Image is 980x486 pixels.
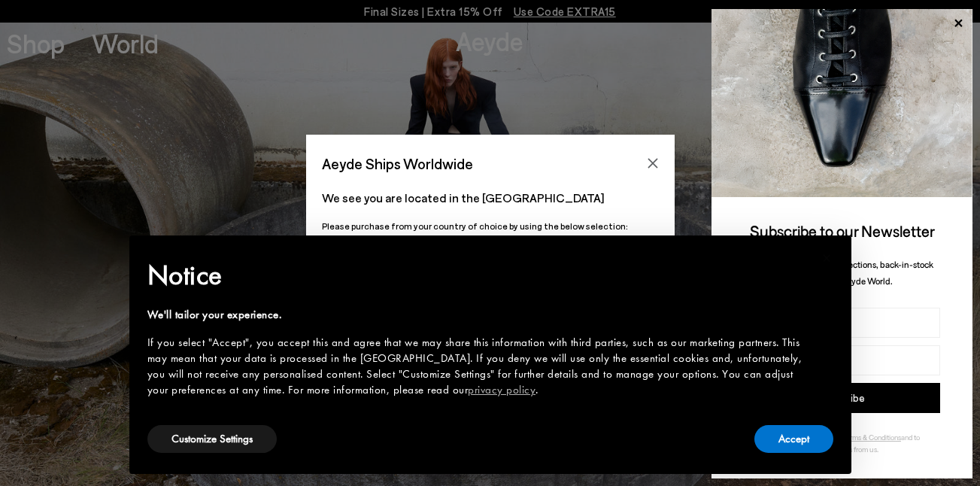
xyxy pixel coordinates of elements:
div: If you select "Accept", you accept this and agree that we may share this information with third p... [147,335,809,398]
p: Please purchase from your country of choice by using the below selection: [322,219,659,233]
h2: Notice [147,256,809,295]
a: Terms & Conditions [842,433,901,442]
button: Accept [754,425,833,453]
span: × [822,246,832,269]
div: We'll tailor your experience. [147,307,809,323]
button: Customize Settings [147,425,277,453]
button: Close [642,152,664,175]
span: Subscribe to our Newsletter [750,221,935,240]
button: Close this notice [809,240,845,276]
p: We see you are located in the [GEOGRAPHIC_DATA] [322,189,659,207]
span: Aeyde Ships Worldwide [322,150,473,177]
a: privacy policy [468,382,536,397]
img: ca3f721fb6ff708a270709c41d776025.jpg [711,9,972,197]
